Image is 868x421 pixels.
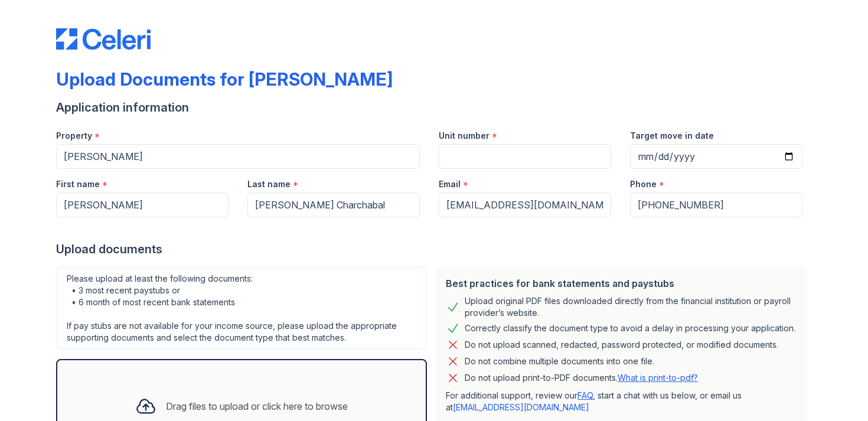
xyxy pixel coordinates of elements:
[465,354,654,368] div: Do not combine multiple documents into one file.
[56,28,151,50] img: CE_Logo_Blue-a8612792a0a2168367f1c8372b55b34899dd931a85d93a1a3d3e32e68fde9ad4.png
[56,267,427,350] div: Please upload at least the following documents: • 3 most recent paystubs or • 6 month of most rec...
[247,178,291,190] label: Last name
[465,338,778,352] div: Do not upload scanned, redacted, password protected, or modified documents.
[446,390,798,413] p: For additional support, review our , start a chat with us below, or email us at
[56,241,812,257] div: Upload documents
[618,373,698,383] a: What is print-to-pdf?
[56,68,393,90] div: Upload Documents for [PERSON_NAME]
[439,130,490,142] label: Unit number
[630,130,714,142] label: Target move in date
[577,390,593,400] a: FAQ
[56,178,100,190] label: First name
[465,372,698,384] p: Do not upload print-to-PDF documents.
[56,99,812,116] div: Application information
[446,276,798,291] div: Best practices for bank statements and paystubs
[56,130,92,142] label: Property
[439,178,461,190] label: Email
[453,402,589,412] a: [EMAIL_ADDRESS][DOMAIN_NAME]
[465,321,795,335] div: Correctly classify the document type to avoid a delay in processing your application.
[166,399,348,413] div: Drag files to upload or click here to browse
[630,178,657,190] label: Phone
[465,295,798,319] div: Upload original PDF files downloaded directly from the financial institution or payroll provider’...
